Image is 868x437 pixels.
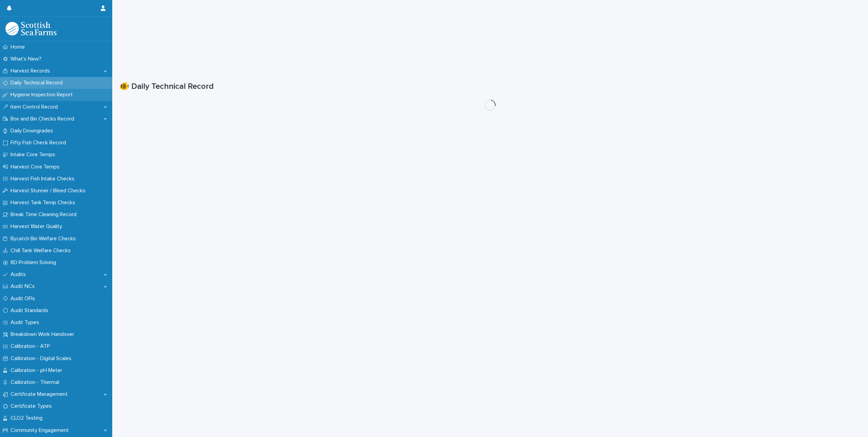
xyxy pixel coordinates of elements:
[8,211,82,218] p: Break Time Cleaning Record
[8,128,59,134] p: Daily Downgrades
[8,343,55,350] p: Calibration - ATP
[8,379,65,386] p: Calibration - Thermal
[8,247,76,254] p: Chill Tank Welfare Checks
[8,80,68,86] p: Daily Technical Record
[8,367,68,374] p: Calibration - pH Meter
[8,259,62,266] p: 8D Problem Solving
[8,116,80,122] p: Box and Bin Checks Record
[8,92,78,98] p: Hygiene Inspection Report
[8,391,73,398] p: Certificate Management
[8,355,77,362] p: Calibration - Digital Scales
[8,307,54,314] p: Audit Standards
[8,283,40,290] p: Audit NCs
[8,68,55,74] p: Harvest Records
[8,151,61,158] p: Intake Core Temps
[8,319,45,326] p: Audit Types
[8,176,80,182] p: Harvest Fish Intake Checks
[8,403,57,409] p: Certificate Types
[8,104,63,110] p: Item Control Record
[8,44,30,50] p: Home
[8,236,81,242] p: Bycatch Bin Welfare Checks
[8,223,68,230] p: Harvest Water Quality
[8,295,40,302] p: Audit OFIs
[119,82,861,92] h1: 🐠 Daily Technical Record
[8,331,80,338] p: Breakdown Work Handover
[8,271,31,278] p: Audits
[5,22,56,35] img: mMrefqRFQpe26GRNOUkG
[8,199,81,206] p: Harvest Tank Temp Checks
[8,188,91,194] p: Harvest Stunner / Bleed Checks
[8,140,71,146] p: Fifty Fish Check Record
[8,56,47,62] p: What's New?
[8,415,48,421] p: CLO2 Testing
[8,427,74,434] p: Community Engagement
[8,164,65,170] p: Harvest Core Temps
